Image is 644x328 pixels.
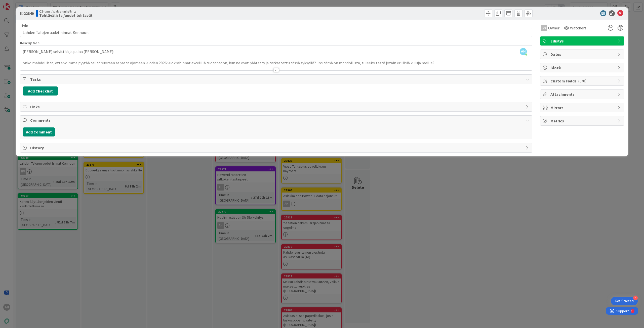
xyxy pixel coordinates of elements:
span: Links [30,104,523,110]
span: Metrics [550,118,615,124]
span: Description [20,41,39,45]
div: 9+ [25,2,28,6]
span: ID [20,10,34,16]
span: History [30,145,523,151]
span: Comments [30,117,523,123]
span: Attachments [550,91,615,97]
span: Watchers [570,25,586,31]
span: CS-tiimi / palvelunhallinta [39,9,93,13]
b: 22849 [24,11,34,16]
input: type card name here... [20,28,532,37]
div: NV [541,25,547,31]
span: Block [550,65,615,71]
span: Tasks [30,76,523,82]
span: Mirrors [550,105,615,111]
span: Edistys [550,38,615,44]
p: [PERSON_NAME] selvittää ja palaa [PERSON_NAME]: [23,49,530,55]
button: Add Checklist [23,86,58,96]
span: Owner [548,25,559,31]
span: Support [11,1,23,7]
span: Dates [550,51,615,57]
label: Title [20,23,28,28]
span: AH [520,48,527,55]
div: Open Get Started checklist, remaining modules: 4 [611,297,638,305]
span: ( 0/0 ) [578,78,586,83]
div: 4 [633,296,638,300]
b: Tehtävälista /uudet tehtävät [39,13,93,17]
div: Get Started [615,299,634,304]
span: Custom Fields [550,78,615,84]
button: Add Comment [23,127,55,136]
